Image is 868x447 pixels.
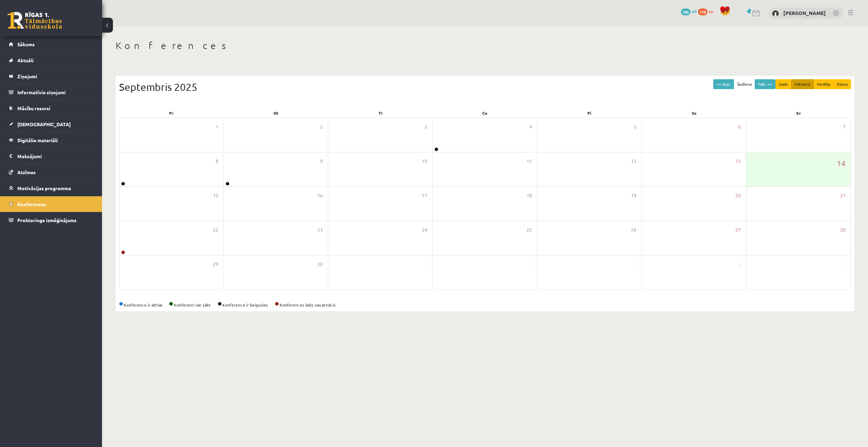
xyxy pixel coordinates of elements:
button: Nedēļa [814,79,834,89]
span: 10 [422,158,427,165]
a: [PERSON_NAME] [783,10,826,16]
span: 5 [634,123,636,131]
span: 178 [698,9,707,15]
span: 23 [317,226,323,234]
span: 4 [738,261,741,268]
a: 186 mP [681,9,697,14]
span: Konferences [17,201,46,207]
span: 2 [529,261,532,268]
a: Rīgas 1. Tālmācības vidusskola [7,12,62,29]
div: Pr [119,108,223,118]
button: Mēnesis [791,79,814,89]
a: Aktuāli [9,52,94,68]
span: 8 [216,158,218,165]
legend: Maksājumi [17,148,94,164]
div: Ce [433,108,537,118]
span: 2 [320,123,323,131]
a: Informatīvie ziņojumi [9,84,94,100]
a: Digitālie materiāli [9,132,94,148]
button: Nāk. >> [755,79,775,89]
span: 7 [843,123,846,131]
span: 21 [840,192,846,199]
span: 5 [843,261,846,268]
span: 3 [424,123,427,131]
div: Pi [537,108,642,118]
span: 1 [424,261,427,268]
img: Zlata Stankeviča [772,10,779,17]
span: Aktuāli [17,57,34,63]
legend: Ziņojumi [17,68,94,84]
span: 30 [317,261,323,268]
a: [DEMOGRAPHIC_DATA] [9,116,94,132]
span: 20 [735,192,741,199]
span: mP [691,9,697,14]
div: Se [642,108,746,118]
span: 19 [631,192,636,199]
span: 14 [837,158,846,169]
span: 12 [631,158,636,165]
a: Maksājumi [9,148,94,164]
button: << Iepr. [713,79,734,89]
span: Atzīmes [17,169,36,175]
span: 29 [213,261,218,268]
span: 24 [422,226,427,234]
div: Ot [223,108,328,118]
span: Sākums [17,41,35,47]
div: Septembris 2025 [119,79,851,95]
a: Mācību resursi [9,100,94,116]
legend: Informatīvie ziņojumi [17,84,94,100]
a: Atzīmes [9,164,94,180]
span: 13 [735,158,741,165]
span: 9 [320,158,323,165]
button: Diena [833,79,851,89]
span: 25 [527,226,532,234]
h1: Konferences [116,40,854,51]
span: [DEMOGRAPHIC_DATA] [17,121,71,127]
span: 18 [527,192,532,199]
span: 1 [216,123,218,131]
div: Konference ir aktīva Konferenci var sākt Konference ir beigusies Konferences laiks nav atnācis [119,302,851,308]
button: Gads [775,79,791,89]
span: 11 [527,158,532,165]
a: Konferences [9,196,94,212]
span: 28 [840,226,846,234]
span: 17 [422,192,427,199]
span: 16 [317,192,323,199]
span: 15 [213,192,218,199]
span: Proktoringa izmēģinājums [17,217,77,223]
span: 4 [529,123,532,131]
span: Motivācijas programma [17,185,71,191]
div: Sv [747,108,851,118]
a: 178 xp [698,9,716,14]
span: 6 [738,123,741,131]
span: 22 [213,226,218,234]
a: Ziņojumi [9,68,94,84]
span: Digitālie materiāli [17,137,58,143]
span: 27 [735,226,741,234]
div: Tr [328,108,433,118]
span: Mācību resursi [17,105,50,111]
a: Motivācijas programma [9,180,94,196]
span: xp [708,9,713,14]
span: 186 [681,9,690,15]
a: Proktoringa izmēģinājums [9,212,94,228]
span: 26 [631,226,636,234]
a: Sākums [9,36,94,52]
span: 3 [634,261,636,268]
button: Šodiena [734,79,755,89]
